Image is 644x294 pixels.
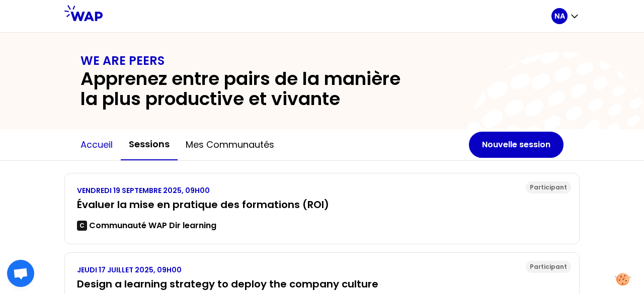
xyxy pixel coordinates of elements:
[89,220,216,232] p: Communauté WAP Dir learning
[551,8,580,24] button: NA
[469,132,563,158] button: Nouvelle session
[77,185,567,232] a: VENDREDI 19 SEPTEMBRE 2025, 09H00Évaluer la mise en pratique des formations (ROI)CCommunauté WAP ...
[609,267,636,291] button: Manage your preferences about cookies
[80,69,419,109] h2: Apprenez entre pairs de la manière la plus productive et vivante
[554,11,565,21] p: NA
[77,265,567,275] p: JEUDI 17 JUILLET 2025, 09H00
[7,260,34,287] a: Ouvrir le chat
[77,198,567,212] h3: Évaluer la mise en pratique des formations (ROI)
[77,277,567,291] h3: Design a learning strategy to deploy the company culture
[526,181,571,193] div: Participant
[80,53,563,69] h1: WE ARE PEERS
[72,130,121,160] button: Accueil
[79,222,85,230] p: C
[121,129,178,160] button: Sessions
[178,130,282,160] button: Mes communautés
[526,261,571,273] div: Participant
[77,185,567,195] p: VENDREDI 19 SEPTEMBRE 2025, 09H00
